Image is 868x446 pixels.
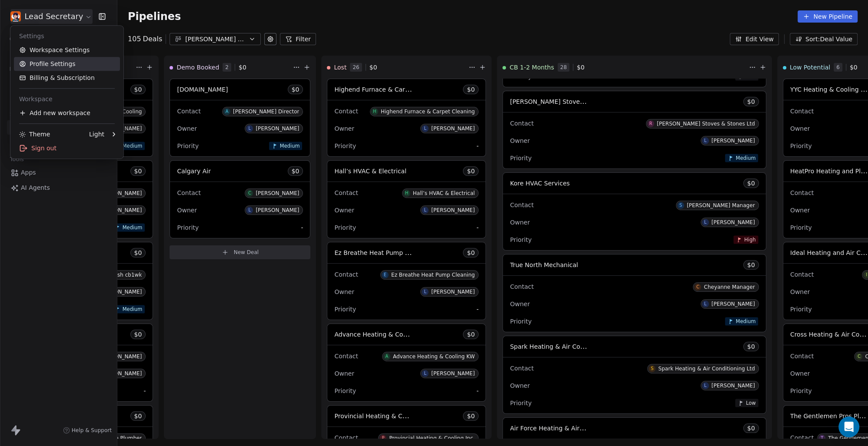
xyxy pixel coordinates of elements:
div: Add new workspace [14,106,120,120]
a: Billing & Subscription [14,71,120,85]
div: Sign out [14,141,120,155]
div: Light [89,130,104,139]
div: Settings [14,29,120,43]
a: Workspace Settings [14,43,120,57]
div: Workspace [14,92,120,106]
div: Theme [19,130,50,139]
a: Profile Settings [14,57,120,71]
